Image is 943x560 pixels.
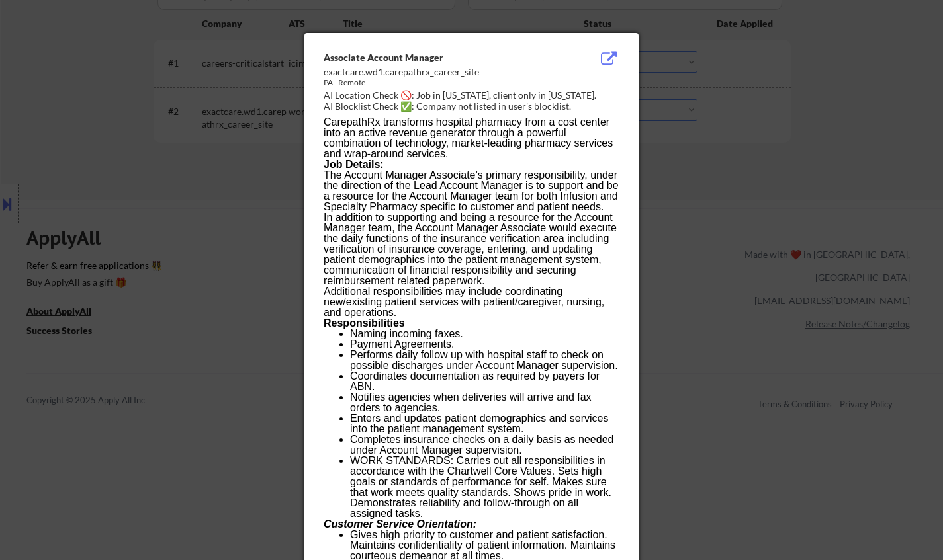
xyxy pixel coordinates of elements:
p: Enters and updates patient demographics and services into the patient management system. [350,413,619,434]
p: Completes insurance checks on a daily basis as needed under Account Manager supervision. [350,434,619,456]
b: Customer Service Orientation: [324,518,476,530]
span: Job Details: [324,159,384,170]
p: WORK STANDARDS: Carries out all responsibilities in accordance with the Chartwell Core Values. Se... [350,456,619,519]
p: Notifies agencies when deliveries will arrive and fax orders to agencies. [350,392,619,413]
p: Additional responsibilities may include coordinating new/existing patient services with patient/c... [324,286,619,318]
div: PA - Remote [324,77,553,89]
p: Payment Agreements. [350,339,619,350]
p: The Account Manager Associate’s primary responsibility, under the direction of the Lead Account M... [324,170,619,212]
div: Associate Account Manager [324,51,553,64]
b: Responsibilities [324,317,405,329]
p: Performs daily follow up with hospital staff to check on possible discharges under Account Manage... [350,350,619,371]
p: Naming incoming faxes. [350,329,619,339]
p: Coordinates documentation as required by payers for ABN. [350,371,619,392]
div: AI Location Check 🚫: Job in [US_STATE], client only in [US_STATE]. [324,89,625,102]
p: CarepathRx transforms hospital pharmacy from a cost center into an active revenue generator throu... [324,117,619,159]
div: AI Blocklist Check ✅: Company not listed in user's blocklist. [324,100,625,113]
p: In addition to supporting and being a resource for the Account Manager team, the Account Manager ... [324,212,619,286]
div: exactcare.wd1.carepathrx_career_site [324,65,553,79]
